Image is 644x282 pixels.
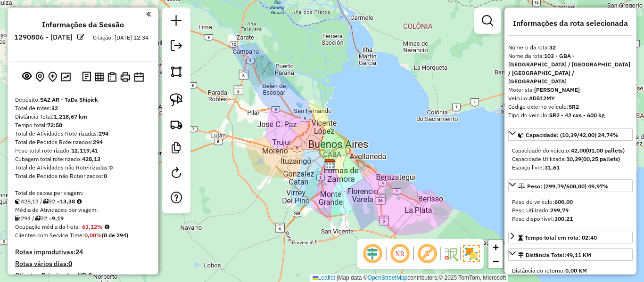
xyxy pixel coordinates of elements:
a: Clique aqui para minimizar o painel [146,8,151,19]
button: Exibir sessão original [20,69,33,84]
span: Capacidade: (10,39/42,00) 24,74% [526,131,619,138]
span: Exibir rótulo [416,242,438,265]
span: Ocupação média da frota: [15,223,80,230]
strong: 0,00% [84,232,102,239]
strong: 428,13 [82,155,100,162]
a: Exibir filtros [478,11,497,30]
strong: 13,38 [60,198,75,205]
div: Média de Atividades por viagem: [15,206,151,214]
a: Exportar sessão [167,36,186,57]
div: Criação: [DATE] 12:34 [89,33,152,42]
h4: Rotas vários dias: [15,260,151,268]
span: | [337,274,338,281]
div: Map data © contributors,© 2025 TomTom, Microsoft [310,274,508,282]
strong: SR2 - 42 cxs - 600 kg [549,112,605,119]
button: Adicionar Atividades [46,70,59,84]
h4: Clientes Priorizados NR: [15,272,151,280]
div: Total de Pedidos não Roteirizados: [15,172,151,180]
button: Logs desbloquear sessão [80,70,93,84]
a: Reroteirizar Sessão [167,163,186,185]
button: Centralizar mapa no depósito ou ponto de apoio [33,70,46,84]
i: Total de Atividades [15,216,21,221]
strong: 300,21 [554,215,573,222]
div: Depósito: [15,96,151,104]
strong: SR2 [569,103,579,110]
div: Distância Total: [518,251,591,259]
div: Nome da rota: [508,52,633,86]
a: Zoom out [488,254,503,268]
div: Peso Utilizado: [512,206,629,215]
div: Peso total roteirizado: [15,146,151,155]
span: 49,11 KM [566,251,591,258]
strong: 600,00 [554,198,573,205]
div: Total de Pedidos Roteirizados: [15,138,151,146]
strong: 103 - GBA - [GEOGRAPHIC_DATA] / [GEOGRAPHIC_DATA] / [GEOGRAPHIC_DATA] / [GEOGRAPHIC_DATA] [508,52,630,85]
strong: 9,19 [52,215,64,222]
a: Peso: (299,79/600,00) 49,97% [508,179,633,192]
span: Clientes com Service Time: [15,232,84,239]
h6: 1290806 - [DATE] [14,33,73,41]
span: Ocultar deslocamento [361,242,384,265]
strong: 42,00 [571,147,586,154]
div: Peso: (299,79/600,00) 49,97% [508,194,633,227]
div: Total de rotas: [15,104,151,113]
div: Tempo total: [15,121,151,129]
h4: Informações da Sessão [42,20,124,29]
strong: 0 [68,259,72,268]
a: Nova sessão e pesquisa [167,11,186,32]
div: Distância do retorno: [512,266,629,275]
div: Capacidade: (10,39/42,00) 24,74% [508,143,633,176]
div: Tipo do veículo: [508,111,633,120]
strong: 0 [104,172,107,179]
strong: (00,25 pallets) [581,155,620,162]
em: Média calculada utilizando a maior ocupação (%Peso ou %Cubagem) de cada rota da sessão. Rotas cro... [105,224,109,230]
div: 428,13 / 32 = [15,197,151,206]
i: Meta Caixas/viagem: 1,00 Diferença: 12,38 [77,199,82,204]
i: Total de rotas [42,199,49,204]
strong: 0 [88,271,92,280]
div: Motorista: [508,86,633,94]
i: Cubagem total roteirizado [15,199,21,204]
strong: 1.218,67 km [54,113,87,120]
strong: 10,39 [566,155,581,162]
a: Zoom in [488,240,503,254]
div: Cubagem total roteirizado: [15,155,151,163]
span: Ocultar NR [388,242,411,265]
strong: SAZ AR - TaDa Shipick [40,96,98,103]
span: Peso: (299,79/600,00) 49,97% [527,183,609,190]
div: Total de Atividades não Roteirizadas: [15,163,151,172]
a: Tempo total em rota: 02:40 [508,231,633,243]
strong: 12.119,41 [71,147,98,154]
h4: Informações da rota selecionada [508,19,633,28]
img: Selecionar atividades - laço [170,93,183,106]
strong: 294 [99,130,108,137]
button: Otimizar todas as rotas [59,70,73,83]
h4: Rotas improdutivas: [15,248,151,256]
strong: (0 de 294) [102,232,128,239]
a: Criar rota [166,114,187,135]
strong: 299,79 [550,207,569,214]
div: Veículo: [508,94,633,103]
strong: 0 [109,164,113,171]
strong: 32 [51,105,58,112]
strong: 72:58 [47,121,62,129]
a: Capacidade: (10,39/42,00) 24,74% [508,128,633,141]
div: Capacidade do veículo: [512,146,629,155]
strong: 31,61 [545,164,560,171]
strong: [PERSON_NAME] [534,86,580,93]
button: Disponibilidade de veículos [132,70,146,84]
span: Peso do veículo: [512,198,573,205]
img: Criar rota [170,118,183,131]
img: Exibir/Ocultar setores [463,245,480,262]
a: Leaflet [313,274,335,281]
button: Imprimir Rotas [118,70,132,84]
div: Total de Atividades Roteirizadas: [15,129,151,138]
span: + [493,241,499,253]
img: Fluxo de ruas [443,246,458,261]
div: Espaço livre: [512,163,629,172]
div: Número da rota: [508,43,633,52]
div: Capacidade Utilizada: [512,155,629,163]
img: Selecionar atividades - polígono [170,65,183,78]
a: OpenStreetMap [368,274,408,281]
a: Criar modelo [167,138,186,160]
